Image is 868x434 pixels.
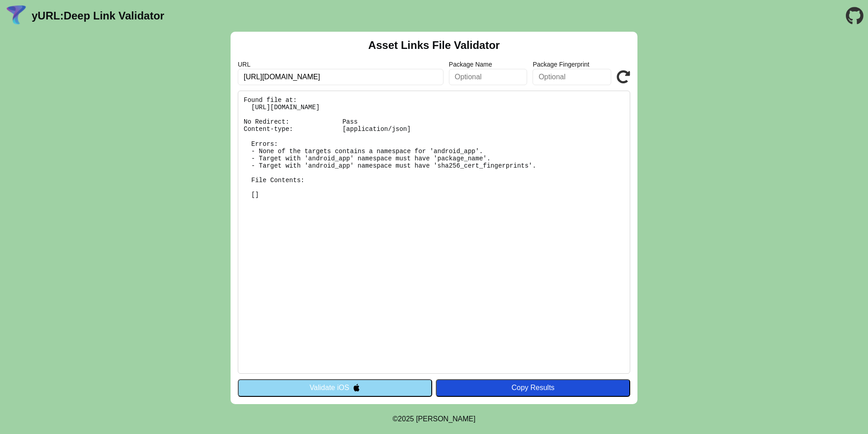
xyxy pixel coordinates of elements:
[238,379,432,396] button: Validate iOS
[238,61,443,68] label: URL
[449,61,528,68] label: Package Name
[32,10,164,22] a: yURL:Deep Link Validator
[392,404,475,434] footer: ©
[416,415,476,423] a: Michael Ibragimchayev's Personal Site
[238,69,443,85] input: Required
[533,69,611,85] input: Optional
[449,69,528,85] input: Optional
[533,61,611,68] label: Package Fingerprint
[398,415,414,423] span: 2025
[440,384,626,392] div: Copy Results
[353,384,360,391] img: appleIcon.svg
[238,91,630,374] pre: Found file at: [URL][DOMAIN_NAME] No Redirect: Pass Content-type: [application/json] Errors: - No...
[436,379,630,396] button: Copy Results
[5,4,28,28] img: yURL Logo
[368,39,500,52] h2: Asset Links File Validator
